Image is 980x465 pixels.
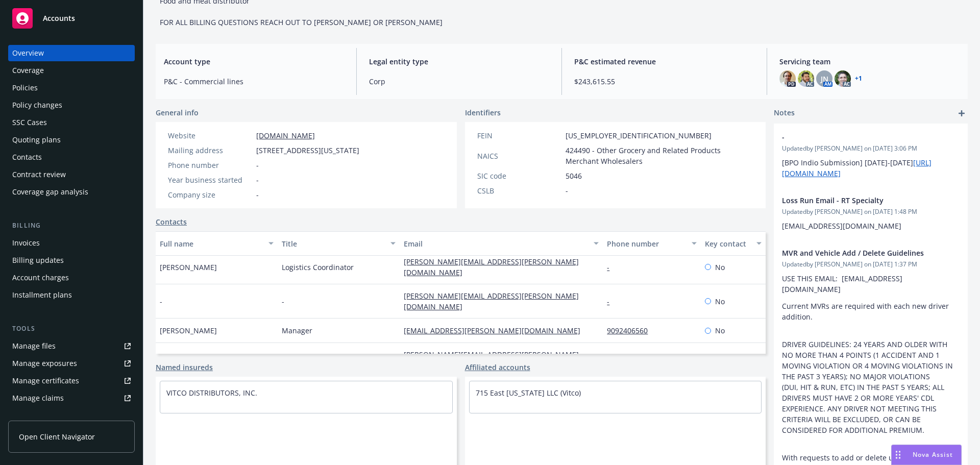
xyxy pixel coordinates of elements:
a: - [607,297,618,306]
div: Contacts [12,149,42,165]
span: 5046 [566,170,582,181]
span: - [566,185,568,196]
div: Overview [12,45,44,61]
div: Billing [8,221,135,231]
div: Coverage [12,62,44,79]
a: Contract review [8,166,135,183]
span: No [715,262,725,273]
button: Nova Assist [891,445,962,465]
a: [EMAIL_ADDRESS][PERSON_NAME][DOMAIN_NAME] [404,326,589,335]
div: NAICS [477,151,561,161]
span: MVR and Vehicle Add / Delete Guidelines [782,248,933,258]
p: USE THIS EMAIL: [EMAIL_ADDRESS][DOMAIN_NAME] [782,273,960,295]
span: Account type [164,56,344,67]
button: Phone number [603,231,700,256]
div: Manage claims [12,390,64,406]
span: Identifiers [465,107,501,118]
div: Drag to move [892,445,904,464]
img: photo [835,70,851,87]
span: P&C estimated revenue [574,56,754,67]
span: Updated by [PERSON_NAME] on [DATE] 1:48 PM [782,207,960,216]
a: Accounts [8,4,135,33]
div: Website [168,130,252,141]
span: Open Client Navigator [19,431,95,442]
a: SSC Cases [8,114,135,131]
a: 9092406560 [607,326,656,335]
span: - [282,296,284,307]
span: - [256,189,259,200]
div: Contract review [12,166,66,183]
div: Mailing address [168,145,252,156]
a: Manage exposures [8,355,135,372]
div: Invoices [12,235,40,251]
button: Title [278,231,400,256]
a: - [607,262,618,272]
a: [PERSON_NAME][EMAIL_ADDRESS][PERSON_NAME][DOMAIN_NAME] [404,257,579,277]
div: Billing updates [12,252,64,268]
a: Account charges [8,270,135,286]
button: Email [400,231,603,256]
p: Current MVRs are required with each new driver addition. [782,301,960,322]
span: Notes [774,107,795,119]
span: [US_EMPLOYER_IDENTIFICATION_NUMBER] [566,130,712,141]
span: Manager [282,325,312,336]
div: Email [404,238,587,249]
a: add [955,107,968,119]
span: [EMAIL_ADDRESS][DOMAIN_NAME] [782,221,901,231]
div: Quoting plans [12,132,61,148]
a: Coverage [8,62,135,79]
a: Installment plans [8,287,135,303]
a: Quoting plans [8,132,135,148]
a: Policies [8,80,135,96]
a: Overview [8,45,135,61]
a: [PERSON_NAME][EMAIL_ADDRESS][PERSON_NAME][DOMAIN_NAME] [404,350,579,370]
span: No [715,325,725,336]
a: Named insureds [156,362,213,373]
span: Loss Run Email - RT Specialty [782,195,933,206]
a: [PERSON_NAME][EMAIL_ADDRESS][PERSON_NAME][DOMAIN_NAME] [404,291,579,311]
span: Updated by [PERSON_NAME] on [DATE] 3:06 PM [782,144,960,153]
div: CSLB [477,185,561,196]
span: Legal entity type [369,56,549,67]
a: +1 [855,76,862,82]
div: Manage certificates [12,373,79,389]
div: Tools [8,324,135,334]
span: [PERSON_NAME] [160,325,217,336]
div: Policies [12,80,38,96]
p: [BPO Indio Submission] [DATE]-[DATE] [782,157,960,179]
div: Company size [168,189,252,200]
a: [DOMAIN_NAME] [256,131,315,140]
a: 715 East [US_STATE] LLC (Vitco) [476,388,581,398]
img: photo [779,70,796,87]
span: Corp [369,76,549,87]
span: [STREET_ADDRESS][US_STATE] [256,145,359,156]
a: Manage BORs [8,407,135,424]
a: Manage files [8,338,135,354]
span: - [256,175,259,185]
span: - [256,160,259,170]
a: VITCO DISTRIBUTORS, INC. [166,388,257,398]
span: No [715,296,725,307]
div: -Updatedby [PERSON_NAME] on [DATE] 3:06 PM[BPO Indio Submission] [DATE]-[DATE][URL][DOMAIN_NAME] [774,124,968,187]
div: Year business started [168,175,252,185]
div: Phone number [607,238,685,249]
p: DRIVER GUIDELINES: 24 YEARS AND OLDER WITH NO MORE THAN 4 POINTS (1 ACCIDENT AND 1 MOVING VIOLATI... [782,339,960,435]
a: Manage claims [8,390,135,406]
div: Title [282,238,384,249]
span: [PERSON_NAME] [160,262,217,273]
span: P&C - Commercial lines [164,76,344,87]
span: JN [821,74,828,84]
span: Servicing team [779,56,960,67]
a: Manage certificates [8,373,135,389]
div: SSC Cases [12,114,47,131]
div: Manage BORs [12,407,60,424]
a: Coverage gap analysis [8,184,135,200]
a: Invoices [8,235,135,251]
span: 424490 - Other Grocery and Related Products Merchant Wholesalers [566,145,754,166]
a: Policy changes [8,97,135,113]
div: Account charges [12,270,69,286]
div: Key contact [705,238,750,249]
a: Contacts [8,149,135,165]
button: Full name [156,231,278,256]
